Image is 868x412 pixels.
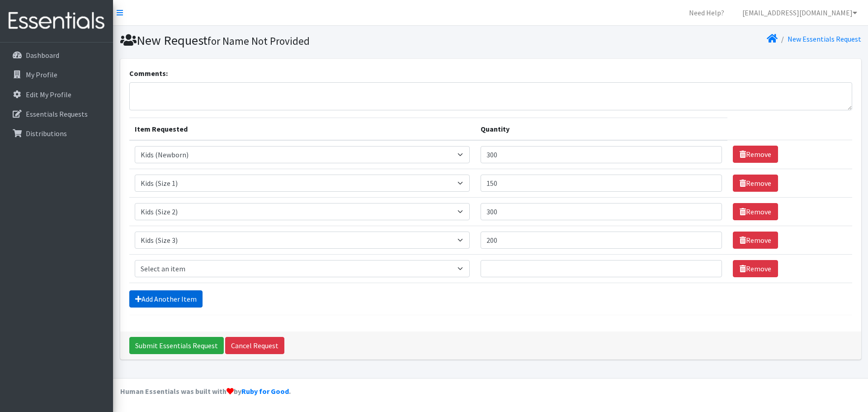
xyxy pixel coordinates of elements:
a: Remove [733,232,778,249]
a: Remove [733,175,778,192]
a: Essentials Requests [4,105,109,123]
a: Edit My Profile [4,85,109,104]
a: Dashboard [4,46,109,64]
a: Need Help? [682,4,731,22]
img: HumanEssentials [4,6,109,36]
a: Remove [733,146,778,163]
strong: Human Essentials was built with by . [120,387,291,396]
a: Distributions [4,124,109,142]
a: New Essentials Request [788,34,861,43]
a: [EMAIL_ADDRESS][DOMAIN_NAME] [735,4,864,22]
a: Add Another Item [129,290,203,308]
label: Comments: [129,68,168,79]
a: Remove [733,203,778,220]
a: My Profile [4,66,109,84]
th: Quantity [475,118,727,140]
a: Remove [733,260,778,277]
h1: New Request [120,33,487,48]
p: Distributions [26,129,67,138]
a: Ruby for Good [241,387,289,396]
a: Cancel Request [225,337,284,354]
p: Edit My Profile [26,90,71,99]
p: My Profile [26,70,57,79]
input: Submit Essentials Request [129,337,224,354]
small: for Name Not Provided [208,34,310,47]
th: Item Requested [129,118,475,140]
p: Essentials Requests [26,109,88,118]
p: Dashboard [26,51,59,60]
